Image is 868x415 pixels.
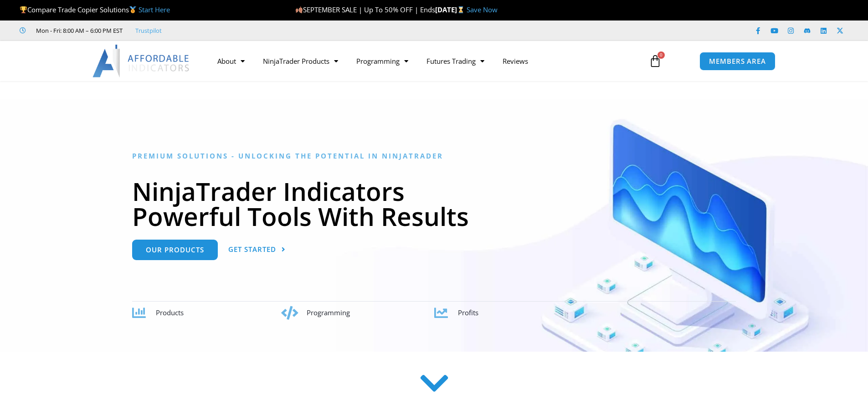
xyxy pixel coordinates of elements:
[254,51,347,72] a: NinjaTrader Products
[34,25,123,36] span: Mon - Fri: 8:00 AM – 6:00 PM EST
[20,5,170,14] span: Compare Trade Copier Solutions
[208,51,638,72] nav: Menu
[347,51,417,72] a: Programming
[208,51,254,72] a: About
[296,6,303,13] img: 🍂
[657,51,665,59] span: 0
[132,240,218,260] a: Our Products
[295,5,435,14] span: SEPTEMBER SALE | Up To 50% OFF | Ends
[228,246,276,253] span: Get Started
[699,52,776,71] a: MEMBERS AREA
[417,51,493,72] a: Futures Trading
[139,5,170,14] a: Start Here
[156,308,184,317] span: Products
[307,308,350,317] span: Programming
[635,48,675,74] a: 0
[457,6,464,13] img: ⌛
[132,179,736,229] h1: NinjaTrader Indicators Powerful Tools With Results
[146,246,204,253] span: Our Products
[493,51,537,72] a: Reviews
[132,152,736,160] h6: Premium Solutions - Unlocking the Potential in NinjaTrader
[129,6,136,13] img: 🥇
[458,308,478,317] span: Profits
[467,5,498,14] a: Save Now
[435,5,467,14] strong: [DATE]
[20,6,27,13] img: 🏆
[228,240,286,260] a: Get Started
[135,25,162,36] a: Trustpilot
[92,45,190,77] img: LogoAI | Affordable Indicators – NinjaTrader
[709,58,766,65] span: MEMBERS AREA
